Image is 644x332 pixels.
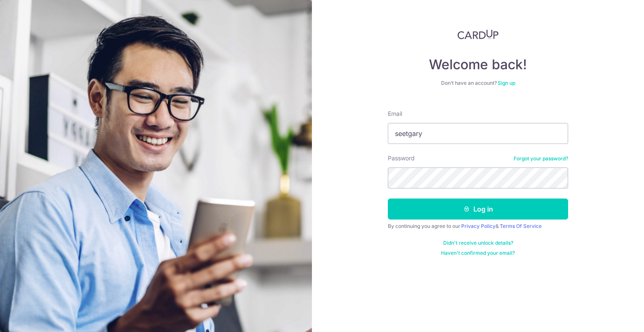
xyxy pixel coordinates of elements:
[388,123,568,144] input: Enter your Email
[461,223,496,229] a: Privacy Policy
[500,223,542,229] a: Terms Of Service
[388,80,568,86] div: Don’t have an account?
[441,250,515,256] a: Haven't confirmed your email?
[388,223,568,230] div: By continuing you agree to our &
[514,155,568,162] a: Forgot your password?
[388,110,402,118] label: Email
[388,199,568,220] button: Log in
[457,29,499,39] img: CardUp Logo
[498,80,515,86] a: Sign up
[388,56,568,73] h4: Welcome back!
[443,240,513,246] a: Didn't receive unlock details?
[388,154,415,162] label: Password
